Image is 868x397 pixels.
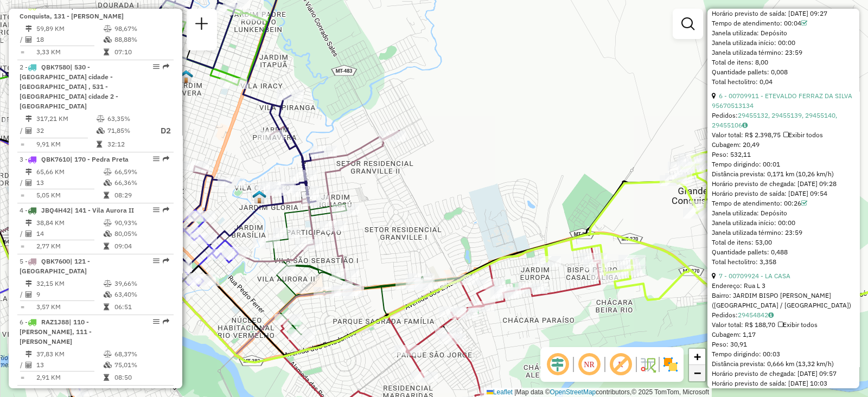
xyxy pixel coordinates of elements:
[153,156,159,162] em: Opções
[114,349,169,360] td: 68,37%
[114,217,169,228] td: 90,93%
[514,388,516,396] span: |
[712,208,855,218] div: Janela utilizada: Depósito
[25,180,32,186] i: Total de Atividades
[694,350,701,363] span: +
[712,257,855,267] div: Total hectolitro: 3,358
[25,25,32,32] i: Distância Total
[712,291,855,310] div: Bairro: JARDIM BISPO [PERSON_NAME] ([GEOGRAPHIC_DATA] / [GEOGRAPHIC_DATA])
[712,169,855,179] div: Distância prevista: 0,171 km (10,26 km/h)
[712,77,855,87] div: Total hectolitro: 0,04
[712,218,855,228] div: Janela utilizada início: 00:00
[104,291,112,298] i: % de utilização da cubagem
[36,34,103,45] td: 18
[20,124,25,138] td: /
[36,302,103,312] td: 3,57 KM
[608,351,634,377] span: Exibir rótulo
[20,206,134,214] span: 4 -
[25,36,32,43] i: Total de Atividades
[20,63,118,110] span: 2 -
[97,141,102,148] i: Tempo total em rota
[20,177,25,188] td: /
[712,111,837,129] a: 29455132, 29455139, 29455140, 29455106
[104,180,112,186] i: % de utilização da cubagem
[25,351,32,357] i: Distância Total
[20,63,118,110] span: | 530 - [GEOGRAPHIC_DATA] cidade - [GEOGRAPHIC_DATA] , 531 - [GEOGRAPHIC_DATA] cidade 2 - [GEOGRA...
[36,47,103,57] td: 3,33 KM
[36,113,96,124] td: 317,21 KM
[41,155,70,163] span: QBK7610
[36,360,103,370] td: 13
[104,220,112,226] i: % de utilização do peso
[712,238,855,247] div: Total de itens: 53,00
[36,124,96,138] td: 32
[677,13,699,35] a: Exibir filtros
[104,230,112,237] i: % de utilização da cubagem
[114,302,169,312] td: 06:51
[719,272,790,280] a: 7 - 00709924 - LA CASA
[20,155,129,163] span: 3 -
[712,48,855,57] div: Janela utilizada término: 23:59
[36,372,103,383] td: 2,91 KM
[163,63,169,70] em: Rota exportada
[576,351,602,377] span: Ocultar NR
[712,130,855,140] div: Valor total: R$ 2.398,75
[20,34,25,45] td: /
[778,321,818,329] span: Exibir todos
[712,140,759,149] span: Cubagem: 20,49
[163,207,169,213] em: Rota exportada
[107,124,150,138] td: 71,85%
[712,310,855,320] div: Pedidos:
[36,139,96,150] td: 9,91 KM
[151,125,171,137] p: D2
[20,372,25,383] td: =
[712,340,747,348] span: Peso: 30,91
[114,228,169,239] td: 80,05%
[20,289,25,300] td: /
[163,258,169,264] em: Rota exportada
[41,318,69,326] span: RAZ1J88
[114,278,169,289] td: 39,66%
[104,36,112,43] i: % de utilização da cubagem
[41,2,71,10] span: AWS3D84
[783,131,823,139] span: Exibir todos
[662,356,679,373] img: Exibir/Ocultar setores
[104,304,109,310] i: Tempo total em rota
[712,150,751,158] span: Peso: 532,11
[104,362,112,368] i: % de utilização da cubagem
[25,116,32,122] i: Distância Total
[550,388,596,396] a: OpenStreetMap
[712,198,855,208] div: Tempo de atendimento: 00:26
[153,318,159,325] em: Opções
[545,351,571,377] span: Ocultar deslocamento
[712,379,855,388] div: Horário previsto de saída: [DATE] 10:03
[20,257,90,275] span: 5 -
[36,190,103,201] td: 5,05 KM
[163,156,169,162] em: Rota exportada
[107,139,150,150] td: 32:12
[484,388,712,397] div: Map data © contributors,© 2025 TomTom, Microsoft
[104,243,109,249] i: Tempo total em rota
[20,318,92,345] span: | 110 - [PERSON_NAME], 111 - [PERSON_NAME]
[114,360,169,370] td: 75,01%
[114,177,169,188] td: 66,36%
[114,241,169,252] td: 09:04
[20,2,124,20] span: 1 -
[20,139,25,150] td: =
[104,280,112,287] i: % de utilização do peso
[20,302,25,312] td: =
[36,278,103,289] td: 32,15 KM
[104,49,109,55] i: Tempo total em rota
[712,369,855,379] div: Horário previsto de chegada: [DATE] 09:57
[25,291,32,298] i: Total de Atividades
[712,281,855,291] div: Endereço: Rua L 3
[712,320,855,330] div: Valor total: R$ 188,70
[114,289,169,300] td: 63,40%
[712,359,855,369] div: Distância prevista: 0,666 km (13,32 km/h)
[163,318,169,325] em: Rota exportada
[153,258,159,264] em: Opções
[712,159,855,169] div: Tempo dirigindo: 00:01
[153,207,159,213] em: Opções
[689,349,705,365] a: Zoom in
[104,192,109,198] i: Tempo total em rota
